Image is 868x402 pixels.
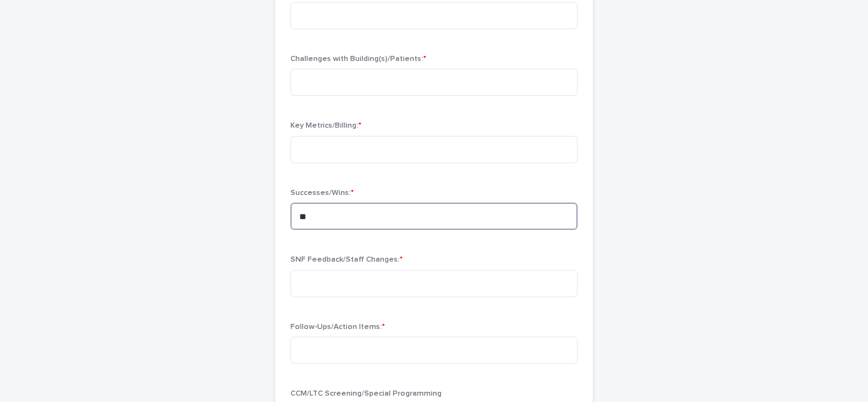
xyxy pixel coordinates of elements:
[290,122,362,130] span: Key Metrics/Billing:
[290,323,385,331] span: Follow-Ups/Action Items:
[290,256,403,264] span: SNF Feedback/Staff Changes:
[290,390,442,398] span: CCM/LTC Screening/Special Programming
[290,55,426,63] span: Challenges with Building(s)/Patients:
[290,189,354,197] span: Successes/Wins:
